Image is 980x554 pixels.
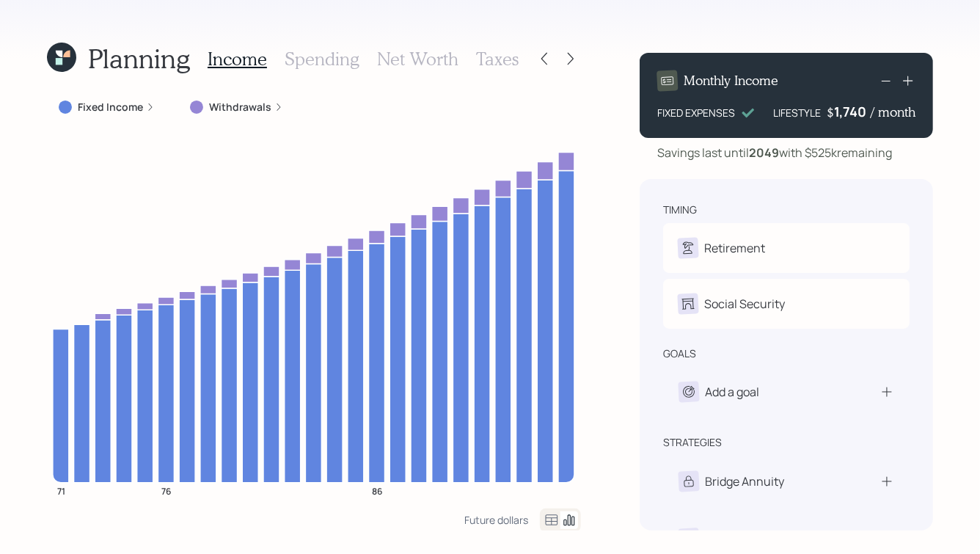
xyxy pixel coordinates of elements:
[663,435,722,450] div: strategies
[57,485,65,497] tspan: 71
[209,100,271,114] label: Withdrawals
[377,48,458,70] h3: Net Worth
[663,203,697,217] div: timing
[372,485,382,497] tspan: 86
[871,104,915,120] h4: / month
[705,473,784,490] div: Bridge Annuity
[705,530,836,547] div: Lifetime Income Annuity
[657,144,892,161] div: Savings last until with $525k remaining
[78,100,143,114] label: Fixed Income
[704,295,785,313] div: Social Security
[773,105,821,120] div: LIFESTYLE
[285,48,359,70] h3: Spending
[749,145,779,161] b: 2049
[704,239,765,257] div: Retirement
[208,48,267,70] h3: Income
[827,104,834,120] h4: $
[464,513,528,527] div: Future dollars
[657,105,735,120] div: FIXED EXPENSES
[834,103,871,120] div: 1,740
[705,383,759,401] div: Add a goal
[476,48,519,70] h3: Taxes
[88,43,190,74] h1: Planning
[663,346,696,361] div: goals
[161,485,171,497] tspan: 76
[684,73,778,89] h4: Monthly Income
